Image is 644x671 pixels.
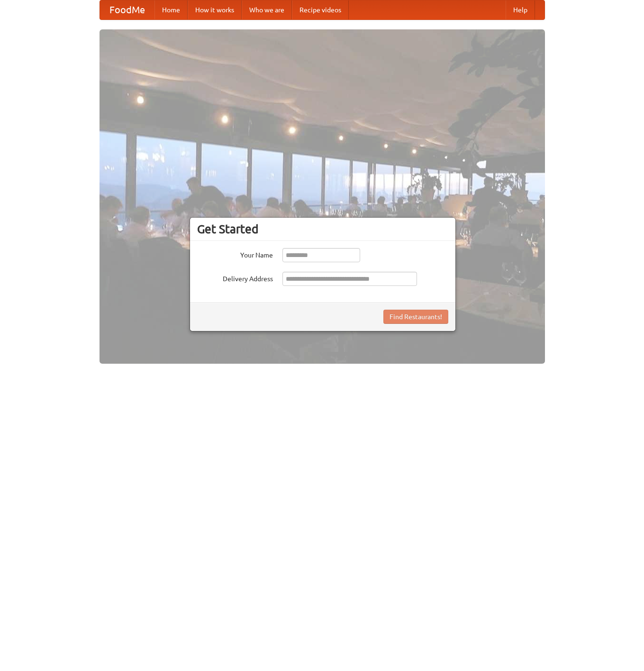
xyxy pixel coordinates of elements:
[242,0,292,19] a: Who we are
[197,272,273,284] label: Delivery Address
[188,0,242,19] a: How it works
[383,310,448,324] button: Find Restaurants!
[154,0,188,19] a: Home
[506,0,535,19] a: Help
[100,0,154,19] a: FoodMe
[292,0,349,19] a: Recipe videos
[197,222,448,236] h3: Get Started
[197,248,273,260] label: Your Name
